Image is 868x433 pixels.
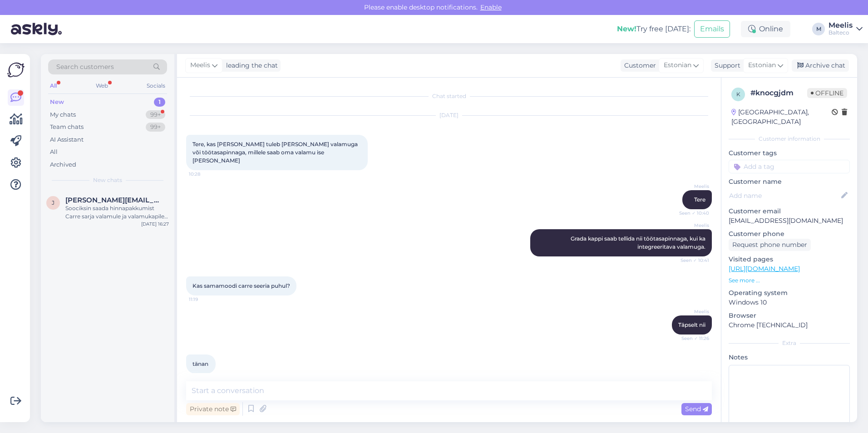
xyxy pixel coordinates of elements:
div: Support [711,61,740,70]
span: Meelis [190,60,210,70]
div: Web [94,80,110,92]
div: 99+ [146,110,165,119]
input: Add name [729,191,839,201]
div: Chat started [186,92,712,100]
div: New [50,98,64,107]
div: [DATE] 16:27 [141,221,169,227]
div: Balteco [829,29,853,36]
span: Täpselt nii [678,321,705,328]
div: Try free [DATE]: [617,24,690,34]
div: Request phone number [729,239,811,251]
span: 10:28 [189,171,223,177]
span: Grada kappi saab tellida nii töötasapinnaga, kui ka integreeritava valamuga. [571,235,707,250]
span: Estonian [748,60,776,70]
div: Soociksin saada hinnapakkumist Carre sarja valamule ja valamukapile. Tume tammespoon valamu 64 cm [65,204,169,221]
p: Chrome [TECHNICAL_ID] [729,320,850,330]
button: Emails [694,20,730,38]
span: Enable [478,3,504,11]
div: My chats [50,110,76,119]
p: Customer name [729,177,850,187]
a: MeelisBalteco [829,22,863,36]
span: Seen ✓ 10:40 [675,210,709,216]
div: [GEOGRAPHIC_DATA], [GEOGRAPHIC_DATA] [731,108,832,127]
span: Kas samamoodi carre seeria puhul? [192,282,290,289]
div: Private note [186,403,240,415]
span: Search customers [56,62,114,72]
span: Tere, kas [PERSON_NAME] tuleb [PERSON_NAME] valamuga või töötasapinnaga, millele saab oma valamu ... [192,141,359,164]
div: Online [741,21,790,37]
p: Customer email [729,207,850,216]
p: Operating system [729,288,850,298]
div: Customer [621,61,656,70]
div: Archived [50,160,76,169]
div: Extra [729,339,850,347]
input: Add a tag [729,160,850,173]
p: Customer tags [729,148,850,158]
span: Meelis [675,308,709,315]
span: Send [685,405,708,413]
div: Customer information [729,135,850,143]
span: Meelis [675,222,709,229]
div: leading the chat [222,61,278,70]
p: Customer phone [729,229,850,239]
span: Seen ✓ 11:26 [675,335,709,342]
div: Socials [145,80,167,92]
div: 1 [154,98,165,107]
p: [EMAIL_ADDRESS][DOMAIN_NAME] [729,216,850,226]
div: AI Assistant [50,135,84,144]
div: Archive chat [792,59,849,72]
img: Askly Logo [7,61,25,79]
span: tänan [192,360,208,367]
span: New chats [93,176,122,184]
span: j [52,199,54,206]
div: 99+ [146,123,165,132]
a: [URL][DOMAIN_NAME] [729,265,800,273]
span: Estonian [664,60,691,70]
p: Windows 10 [729,298,850,307]
span: Offline [807,88,847,98]
span: Seen ✓ 10:41 [675,257,709,264]
div: # knocgjdm [750,88,807,98]
p: See more ... [729,276,850,285]
span: k [736,91,740,98]
p: Notes [729,353,850,362]
div: Team chats [50,123,84,132]
b: New! [617,25,636,33]
span: Tere [694,196,705,203]
div: All [50,148,58,157]
p: Browser [729,311,850,320]
div: All [48,80,59,92]
span: jurgenson.margit@gmail.com [65,196,160,204]
div: M [812,23,825,35]
p: Visited pages [729,255,850,264]
span: Meelis [675,183,709,190]
span: 11:19 [189,296,223,303]
div: Meelis [829,22,853,29]
div: [DATE] [186,111,712,119]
